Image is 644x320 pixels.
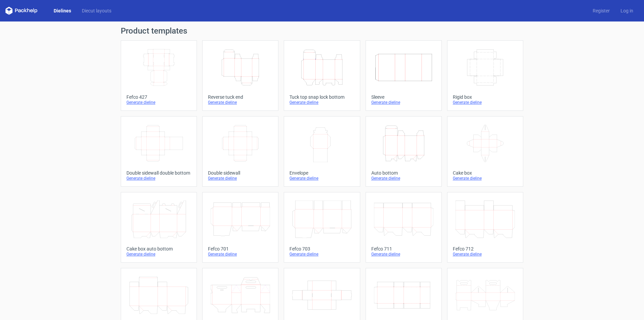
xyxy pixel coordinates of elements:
a: Fefco 427Generate dieline [121,40,197,111]
div: Generate dieline [208,176,273,181]
a: Log in [615,7,639,14]
div: Fefco 712 [453,246,518,252]
div: Auto bottom [371,170,436,176]
div: Generate dieline [208,252,273,257]
div: Generate dieline [289,100,354,105]
a: Cake boxGenerate dieline [447,116,523,187]
a: Auto bottomGenerate dieline [366,116,442,187]
div: Double sidewall double bottom [126,170,191,176]
div: Cake box [453,170,518,176]
a: Dielines [48,7,76,14]
div: Generate dieline [371,252,436,257]
div: Envelope [289,170,354,176]
div: Generate dieline [371,176,436,181]
div: Generate dieline [208,100,273,105]
a: Fefco 701Generate dieline [202,192,278,263]
h1: Product templates [121,27,523,35]
a: EnvelopeGenerate dieline [284,116,360,187]
div: Rigid box [453,94,518,100]
a: Fefco 703Generate dieline [284,192,360,263]
div: Generate dieline [371,100,436,105]
div: Double sidewall [208,170,273,176]
div: Fefco 703 [289,246,354,252]
div: Sleeve [371,94,436,100]
div: Cake box auto bottom [126,246,191,252]
div: Reverse tuck end [208,94,273,100]
div: Generate dieline [453,176,518,181]
a: Rigid boxGenerate dieline [447,40,523,111]
div: Generate dieline [289,176,354,181]
a: SleeveGenerate dieline [366,40,442,111]
a: Fefco 712Generate dieline [447,192,523,263]
a: Double sidewallGenerate dieline [202,116,278,187]
div: Fefco 711 [371,246,436,252]
div: Generate dieline [289,252,354,257]
a: Tuck top snap lock bottomGenerate dieline [284,40,360,111]
div: Fefco 701 [208,246,273,252]
div: Generate dieline [453,100,518,105]
a: Fefco 711Generate dieline [366,192,442,263]
div: Generate dieline [453,252,518,257]
div: Generate dieline [126,176,191,181]
a: Diecut layouts [76,7,117,14]
div: Fefco 427 [126,94,191,100]
a: Reverse tuck endGenerate dieline [202,40,278,111]
a: Cake box auto bottomGenerate dieline [121,192,197,263]
a: Register [587,7,615,14]
a: Double sidewall double bottomGenerate dieline [121,116,197,187]
div: Generate dieline [126,252,191,257]
div: Generate dieline [126,100,191,105]
div: Tuck top snap lock bottom [289,94,354,100]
